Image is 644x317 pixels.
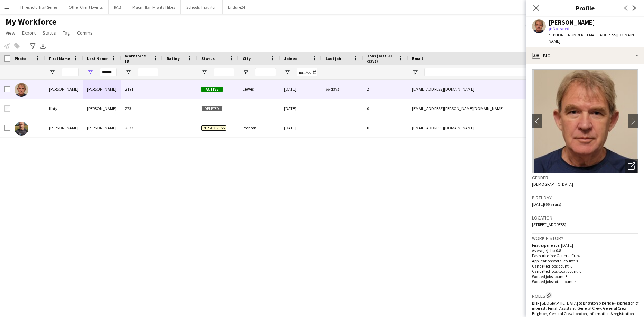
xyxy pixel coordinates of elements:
button: Macmillan Mighty Hikes [127,0,181,14]
span: Last Name [87,56,108,61]
p: Worked jobs count: 3 [532,274,638,279]
p: First experience: [DATE] [532,243,638,248]
a: Export [19,28,38,37]
img: STEVEN OCONNOR [15,122,28,136]
p: Cancelled jobs total count: 0 [532,269,638,274]
h3: Profile [526,3,644,12]
span: [DEMOGRAPHIC_DATA] [532,181,573,187]
button: Endure24 [223,0,251,14]
span: Workforce ID [125,53,150,64]
div: [PERSON_NAME] [83,80,121,99]
span: [STREET_ADDRESS] [532,222,566,227]
div: [DATE] [280,118,321,137]
span: City [243,56,251,61]
input: Workforce ID Filter Input [138,68,158,76]
span: Active [201,87,223,92]
button: Other Client Events [63,0,109,14]
span: Status [201,56,215,61]
span: Comms [77,30,93,36]
a: Tag [60,28,73,37]
div: [EMAIL_ADDRESS][DOMAIN_NAME] [408,80,546,99]
div: [PERSON_NAME] [83,99,121,118]
p: Average jobs: 0.8 [532,248,638,253]
input: Status Filter Input [214,68,234,76]
p: Favourite job: General Crew [532,253,638,258]
div: Katy [45,99,83,118]
div: [PERSON_NAME] [83,118,121,137]
div: 2 [363,80,408,99]
span: Tag [63,30,70,36]
p: Worked jobs total count: 4 [532,279,638,284]
button: Open Filter Menu [243,69,249,75]
span: First Name [49,56,70,61]
button: Open Filter Menu [201,69,207,75]
input: Email Filter Input [424,68,542,76]
button: Threshold Trail Series [14,0,63,14]
span: View [6,30,15,36]
div: Open photos pop-in [625,159,638,173]
button: RAB [109,0,127,14]
button: Open Filter Menu [125,69,131,75]
span: Status [43,30,56,36]
h3: Work history [532,235,638,241]
span: Email [412,56,423,61]
div: 273 [121,99,162,118]
div: 0 [363,118,408,137]
div: [PERSON_NAME] [45,80,83,99]
div: Prenton [239,118,280,137]
span: Last job [326,56,341,61]
div: 2633 [121,118,162,137]
span: | [EMAIL_ADDRESS][DOMAIN_NAME] [549,32,636,44]
h3: Roles [532,292,638,299]
p: Applications total count: 8 [532,258,638,263]
div: Bio [526,47,644,64]
button: Open Filter Menu [87,69,93,75]
input: Row Selection is disabled for this row (unchecked) [4,105,10,112]
button: Open Filter Menu [49,69,55,75]
div: [DATE] [280,80,321,99]
span: Deleted [201,106,223,111]
span: Export [22,30,36,36]
input: City Filter Input [255,68,276,76]
div: Lewes [239,80,280,99]
span: Not rated [553,26,569,31]
span: Photo [15,56,26,61]
h3: Gender [532,175,638,181]
div: [DATE] [280,99,321,118]
input: First Name Filter Input [62,68,79,76]
span: Joined [284,56,298,61]
img: Chris Connor [15,83,28,97]
h3: Birthday [532,195,638,201]
div: [PERSON_NAME] [45,118,83,137]
div: [EMAIL_ADDRESS][DOMAIN_NAME] [408,118,546,137]
button: Schools Triathlon [181,0,223,14]
app-action-btn: Export XLSX [39,42,47,50]
p: Cancelled jobs count: 0 [532,263,638,269]
a: Status [40,28,59,37]
img: Crew avatar or photo [532,69,638,173]
div: [EMAIL_ADDRESS][PERSON_NAME][DOMAIN_NAME] [408,99,546,118]
div: 2191 [121,80,162,99]
a: View [3,28,18,37]
input: Joined Filter Input [297,68,317,76]
div: 66 days [321,80,363,99]
button: Open Filter Menu [412,69,418,75]
span: Jobs (last 90 days) [367,53,395,64]
app-action-btn: Advanced filters [29,42,37,50]
div: 0 [363,99,408,118]
span: [DATE] (66 years) [532,202,561,207]
span: My Workforce [6,17,56,27]
input: Last Name Filter Input [100,68,117,76]
span: Rating [167,56,180,61]
div: [PERSON_NAME] [549,19,595,26]
span: In progress [201,125,226,131]
a: Comms [74,28,95,37]
span: t. [PHONE_NUMBER] [549,32,585,37]
button: Open Filter Menu [284,69,290,75]
h3: Location [532,215,638,221]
